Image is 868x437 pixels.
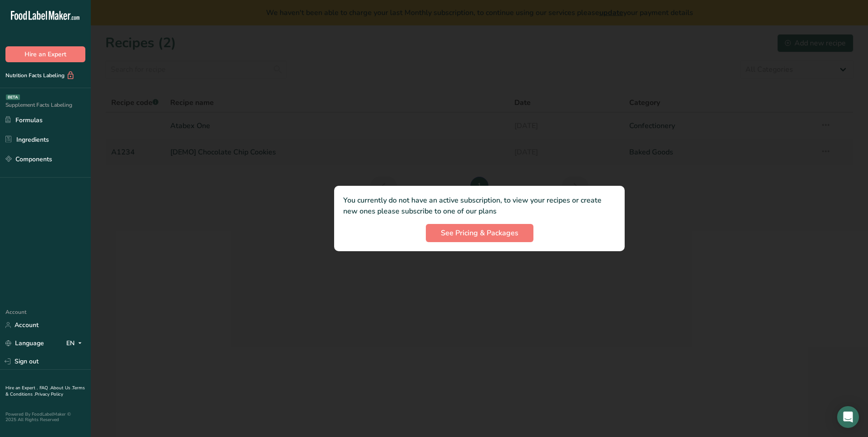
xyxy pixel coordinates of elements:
[426,224,533,242] button: See Pricing & Packages
[837,406,859,428] div: Open Intercom Messenger
[5,385,38,391] a: Hire an Expert .
[5,46,85,62] button: Hire an Expert
[66,338,85,349] div: EN
[5,335,44,351] a: Language
[50,385,72,391] a: About Us .
[35,391,63,397] a: Privacy Policy
[343,195,616,217] p: You currently do not have an active subscription, to view your recipes or create new ones please ...
[39,385,50,391] a: FAQ .
[441,228,518,238] span: See Pricing & Packages
[5,385,85,397] a: Terms & Conditions .
[5,412,85,422] div: Powered By FoodLabelMaker © 2025 All Rights Reserved
[6,94,20,100] div: BETA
